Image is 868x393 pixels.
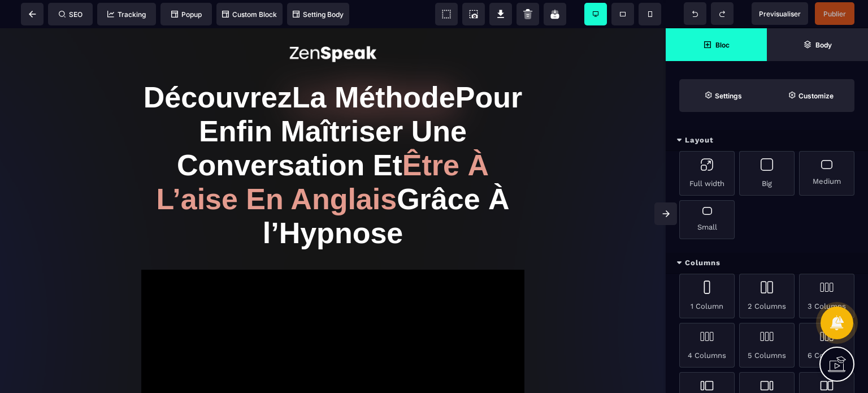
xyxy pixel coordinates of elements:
[666,130,868,151] div: Layout
[293,10,344,19] span: Setting Body
[59,10,83,19] span: SEO
[798,92,834,100] strong: Customize
[799,274,854,318] div: 3 Columns
[679,274,735,318] div: 1 Column
[799,151,854,196] div: Medium
[767,79,854,112] span: Open Style Manager
[156,120,497,187] span: Être À L’aise En Anglais
[759,10,801,18] span: Previsualiser
[666,28,767,61] span: Open Blocks
[462,3,485,25] span: Screenshot
[222,10,277,19] span: Custom Block
[767,28,868,61] span: Open Layer Manager
[679,200,735,239] div: Small
[739,323,795,368] div: 5 Columns
[715,92,742,100] strong: Settings
[679,151,735,196] div: Full width
[739,274,795,318] div: 2 Columns
[107,10,146,19] span: Tracking
[679,323,735,368] div: 4 Columns
[815,41,832,49] strong: Body
[435,3,458,25] span: View components
[799,323,854,368] div: 6 Columns
[276,8,389,44] img: adf03937b17c6f48210a28371234eee9_logo_zenspeak.png
[171,10,202,19] span: Popup
[292,53,455,85] span: La Méthode
[739,151,795,196] div: Big
[715,41,730,49] strong: Bloc
[752,2,808,25] span: Preview
[823,10,846,18] span: Publier
[141,46,524,227] h1: Découvrez Pour Enfin Maîtriser Une Conversation Et Grâce À l’Hypnose
[679,79,767,112] span: Settings
[666,253,868,274] div: Columns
